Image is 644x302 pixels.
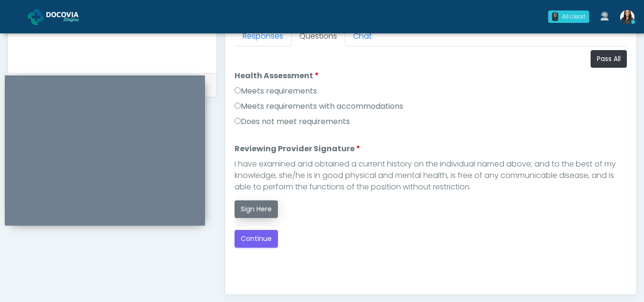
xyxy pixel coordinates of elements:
button: Open LiveChat chat widget [8,4,36,32]
a: Responses [235,26,291,46]
button: Pass All [591,50,627,68]
iframe: To enrich screen reader interactions, please activate Accessibility in Grammarly extension settings [5,87,205,226]
input: Meets requirements [235,87,241,94]
label: Meets requirements with accommodations [235,101,403,112]
img: Docovia [28,9,44,25]
button: Sign Here [235,200,278,218]
a: Docovia [28,1,94,32]
label: Health Assessment [235,70,319,82]
input: Meets requirements with accommodations [235,103,241,109]
div: I have examined and obtained a current history on the individual named above; and to the best of ... [235,158,627,193]
img: Viral Patel [620,10,634,24]
label: Does not meet requirements [235,116,350,127]
label: Meets requirements [235,85,317,97]
input: Does not meet requirements [235,118,241,124]
label: Reviewing Provider Signature [235,143,360,155]
a: 0 All clear! [542,7,595,27]
a: Chat [345,26,380,46]
button: Continue [235,230,278,248]
div: 0 [552,12,558,21]
div: All clear! [562,12,585,21]
a: Questions [291,26,345,46]
img: Docovia [46,12,94,21]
